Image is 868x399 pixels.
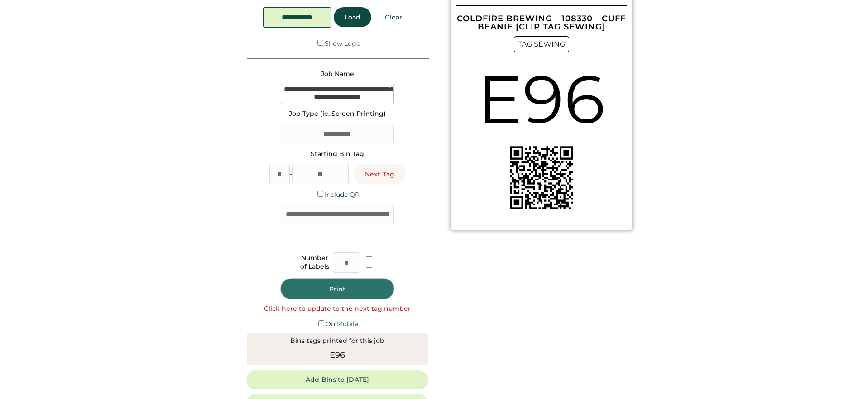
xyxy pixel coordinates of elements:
button: Add Bins to [DATE] [247,370,428,389]
div: TAG SEWING [514,36,569,52]
div: Job Name [321,70,354,79]
label: Show Logo [325,39,360,47]
div: Job Type (ie. Screen Printing) [289,109,386,119]
div: - [290,170,292,179]
div: Click here to update to the next tag number [264,304,411,313]
div: Bins tags printed for this job [290,337,384,346]
button: Clear [374,7,413,27]
button: Next Tag [354,164,405,184]
div: Starting Bin Tag [311,150,364,159]
button: Print [281,279,394,299]
label: Include QR [325,190,360,199]
div: E96 [478,52,605,146]
div: E96 [330,349,345,361]
div: COLDFIRE BREWING - 108330 - CUFF BEANIE [CLIP TAG SEWING] [456,14,627,31]
label: On Mobile [326,320,358,328]
div: Number of Labels [300,254,329,271]
button: Load [334,7,371,27]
